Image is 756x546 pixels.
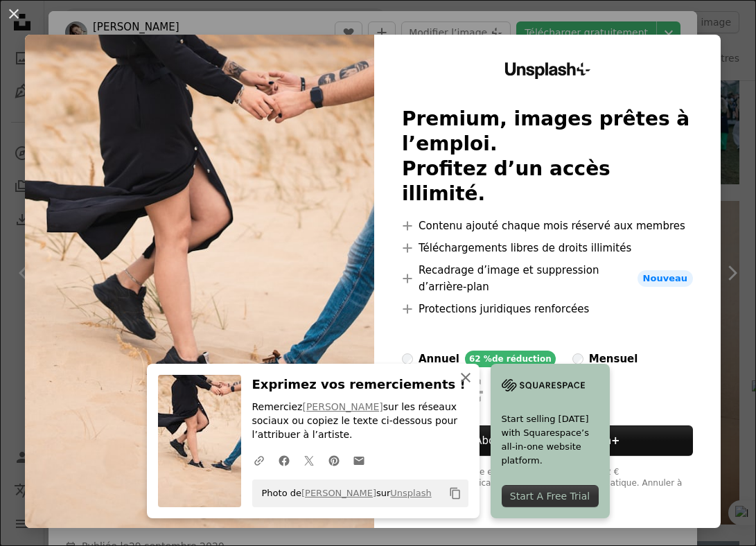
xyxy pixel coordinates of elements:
[572,353,583,364] input: mensuel
[491,364,610,518] a: Start selling [DATE] with Squarespace’s all-in-one website platform.Start A Free Trial
[252,375,468,395] h3: Exprimez vos remerciements !
[402,301,693,317] li: Protections juridiques renforcées
[502,375,585,396] img: file-1705255347840-230a6ab5bca9image
[255,482,432,504] span: Photo de sur
[502,412,599,468] span: Start selling [DATE] with Squarespace’s all-in-one website platform.
[272,446,297,474] a: Partagez-leFacebook
[390,488,431,498] a: Unsplash
[419,351,459,367] div: annuel
[638,270,693,287] span: Nouveau
[402,218,693,234] li: Contenu ajouté chaque mois réservé aux membres
[402,353,413,364] input: annuel62 %de réduction
[402,262,693,295] li: Recadrage d’image et suppression d’arrière-plan
[589,351,638,367] div: mensuel
[402,107,693,206] h2: Premium, images prêtes à l’emploi. Profitez d’un accès illimité.
[443,482,467,505] button: Copier dans le presse-papier
[346,446,371,474] a: Partager par mail
[502,485,599,507] div: Start A Free Trial
[465,351,556,367] div: 62 % de réduction
[252,400,468,442] p: Remerciez sur les réseaux sociaux ou copiez le texte ci-dessous pour l’attribuer à l’artiste.
[302,401,383,412] a: [PERSON_NAME]
[301,488,376,498] a: [PERSON_NAME]
[402,240,693,256] li: Téléchargements libres de droits illimités
[297,446,322,474] a: Partagez-leTwitter
[322,446,346,474] a: Partagez-lePinterest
